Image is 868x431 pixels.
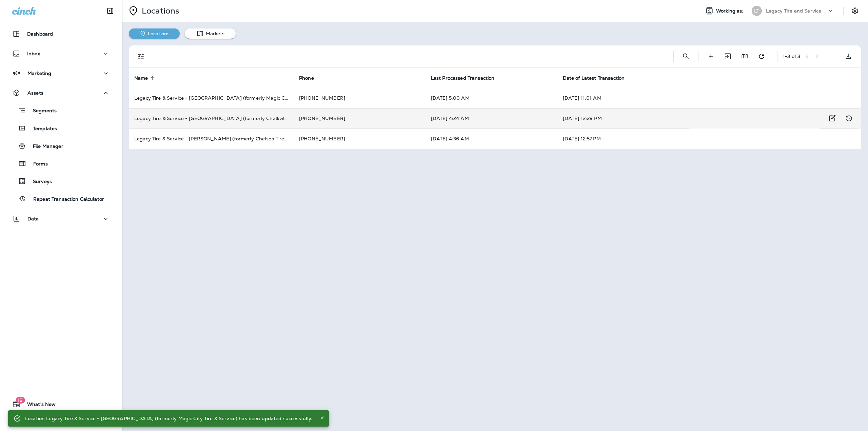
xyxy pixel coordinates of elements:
button: Markets [185,28,236,39]
td: Legacy Tire & Service - [GEOGRAPHIC_DATA] (formerly Magic City Tire & Service) [129,88,294,108]
button: Search Locations [679,50,693,63]
span: Phone [299,75,323,81]
button: Close [318,414,326,422]
td: [DATE] 4:24 AM [426,108,557,129]
button: Export as CSV [842,50,855,63]
td: [DATE] 12:29 PM [557,108,689,129]
p: Inbox [27,51,40,56]
button: Marketing [7,66,115,80]
td: Legacy Tire & Service - [PERSON_NAME] (formerly Chelsea Tire Pros) [129,129,294,149]
button: Segments [7,103,115,118]
button: Edit Fields [738,50,751,63]
span: 19 [16,397,25,404]
p: Locations [139,6,179,16]
p: Repeat Transaction Calculator [26,196,104,203]
button: Support [7,414,115,427]
button: Data [7,212,115,226]
button: Filters [134,50,148,63]
span: Working as: [716,8,745,14]
p: Forms [26,161,48,168]
td: [DATE] 4:36 AM [426,129,557,149]
td: [PHONE_NUMBER] [294,88,426,108]
span: Date of Latest Transaction [563,75,625,81]
div: 1 - 3 of 3 [783,54,800,59]
p: Dashboard [27,31,53,37]
td: [DATE] 5:00 AM [426,88,557,108]
p: Legacy Tire and Service [766,8,821,14]
button: Repeat Transaction Calculator [7,192,115,206]
div: Location Legacy Tire & Service - [GEOGRAPHIC_DATA] (formerly Magic City Tire & Service) has been ... [25,412,313,425]
button: Import Locations [721,50,734,63]
span: Name [134,75,157,81]
p: Marketing [27,71,51,76]
span: Phone [299,75,314,81]
div: LT [752,6,762,16]
td: [PHONE_NUMBER] [294,108,426,129]
button: 19What's New [7,397,115,411]
p: Data [27,216,39,221]
p: Segments [26,108,57,115]
button: Edit Location Details [825,112,839,125]
p: File Manager [26,143,63,150]
button: Surveys [7,174,115,188]
button: Assets [7,86,115,100]
td: [PHONE_NUMBER] [294,129,426,149]
button: View Changelog [842,112,856,125]
span: Refresh transaction statistics [755,53,768,59]
button: Dashboard [7,27,115,41]
td: [DATE] 12:57 PM [557,129,861,149]
span: Date of Latest Transaction [563,75,634,81]
td: [DATE] 11:01 AM [557,88,861,108]
button: Locations [129,28,180,39]
button: Inbox [7,47,115,60]
button: Forms [7,156,115,171]
p: Surveys [26,179,52,185]
span: What's New [20,401,56,410]
button: File Manager [7,139,115,153]
button: Create Location [704,50,717,63]
button: Collapse Sidebar [101,4,120,18]
button: Templates [7,121,115,135]
span: Last Processed Transaction [431,75,504,81]
p: Assets [27,90,43,96]
td: Legacy Tire & Service - [GEOGRAPHIC_DATA] (formerly Chalkville Auto & Tire Service) [129,108,294,129]
button: Settings [849,5,861,17]
span: Name [134,75,148,81]
span: Last Processed Transaction [431,75,495,81]
p: Templates [26,126,57,132]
